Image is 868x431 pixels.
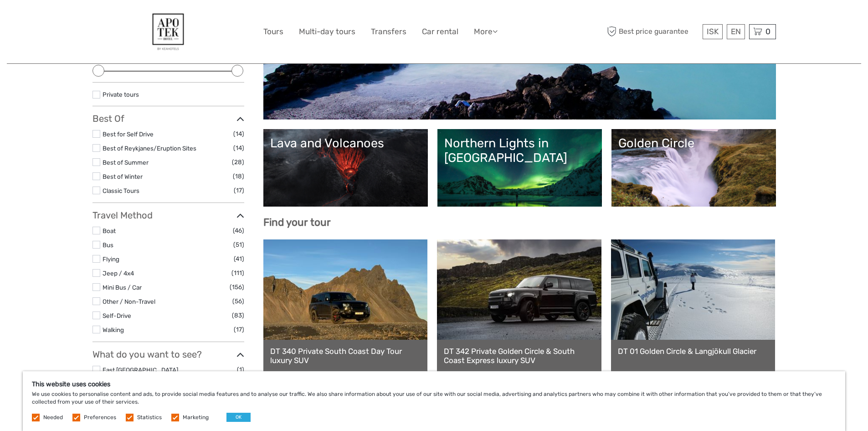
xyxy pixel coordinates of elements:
[233,129,244,139] span: (14)
[13,16,103,23] p: We're away right now. Please check back later!
[183,414,209,421] label: Marketing
[618,136,769,200] a: Golden Circle
[444,136,595,200] a: Northern Lights in [GEOGRAPHIC_DATA]
[103,270,134,277] a: Jeep / 4x4
[233,225,244,236] span: (46)
[422,25,458,38] a: Car rental
[270,136,421,151] div: Lava and Volcanoes
[103,173,143,180] a: Best of Winter
[474,25,498,38] a: More
[32,380,836,388] h5: This website uses cookies
[444,347,595,365] a: DT 342 Private Golden Circle & South Coast Express luxury SUV
[144,7,193,57] img: 77-9d1c84b2-efce-47e2-937f-6c1b6e9e5575_logo_big.jpg
[103,130,154,138] a: Best for Self Drive
[103,91,139,98] a: Private tours
[92,113,244,124] h3: Best Of
[618,136,769,151] div: Golden Circle
[43,414,63,421] label: Needed
[103,145,196,152] a: Best of Reykjanes/Eruption Sites
[103,159,149,166] a: Best of Summer
[299,25,355,38] a: Multi-day tours
[92,349,244,360] h3: What do you want to see?
[230,282,244,292] span: (156)
[232,157,244,167] span: (28)
[234,254,244,264] span: (41)
[263,216,331,228] b: Find your tour
[605,24,700,39] span: Best price guarantee
[103,241,113,249] a: Bus
[270,347,421,365] a: DT 340 Private South Coast Day Tour luxury SUV
[233,239,244,250] span: (51)
[231,268,244,278] span: (111)
[263,25,283,38] a: Tours
[103,255,119,263] a: Flying
[707,27,719,36] span: ISK
[234,185,244,196] span: (17)
[105,14,116,25] button: Open LiveChat chat widget
[233,171,244,182] span: (18)
[764,27,772,36] span: 0
[270,136,421,200] a: Lava and Volcanoes
[137,414,162,421] label: Statistics
[444,136,595,166] div: Northern Lights in [GEOGRAPHIC_DATA]
[232,296,244,306] span: (56)
[232,310,244,321] span: (83)
[270,49,769,113] a: Lagoons, Nature Baths and Spas
[23,371,845,431] div: We use cookies to personalise content and ads, to provide social media features and to analyse ou...
[233,143,244,153] span: (14)
[103,312,131,319] a: Self-Drive
[103,366,178,374] a: East [GEOGRAPHIC_DATA]
[103,284,142,291] a: Mini Bus / Car
[371,25,406,38] a: Transfers
[103,326,124,333] a: Walking
[92,210,244,221] h3: Travel Method
[618,347,769,356] a: DT 01 Golden Circle & Langjökull Glacier
[226,413,251,422] button: OK
[103,187,139,194] a: Classic Tours
[103,298,155,305] a: Other / Non-Travel
[234,324,244,335] span: (17)
[84,414,116,421] label: Preferences
[727,24,745,39] div: EN
[237,364,244,375] span: (1)
[103,227,116,234] a: Boat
